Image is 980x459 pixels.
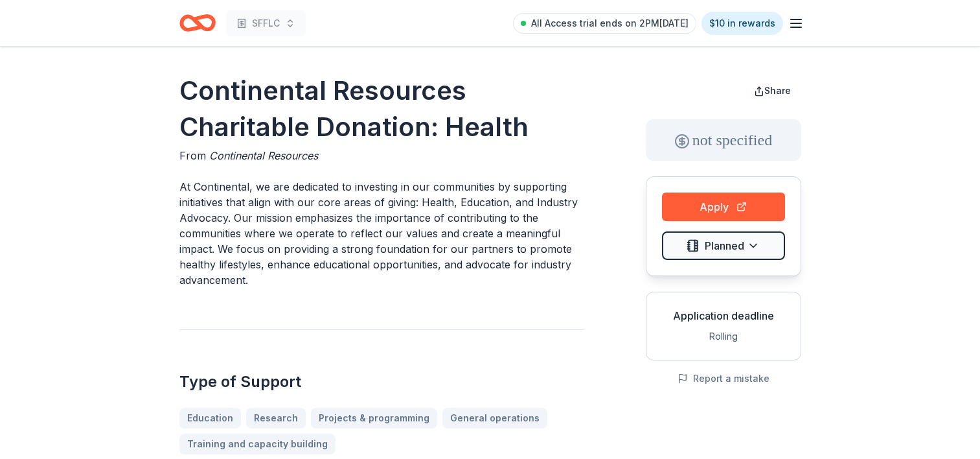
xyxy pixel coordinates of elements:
[179,408,241,429] a: Education
[701,12,783,35] a: $10 in rewards
[744,78,801,104] button: Share
[179,371,584,392] h2: Type of Support
[662,231,785,260] button: Planned
[442,408,547,429] a: General operations
[179,434,336,454] a: Training and capacity building
[513,13,696,34] a: All Access trial ends on 2PM[DATE]
[252,16,280,31] span: SFFLC
[657,308,790,324] div: Application deadline
[662,193,785,221] button: Apply
[246,408,306,429] a: Research
[179,73,584,145] h1: Continental Resources Charitable Donation: Health
[311,408,437,429] a: Projects & programming
[646,119,801,161] div: not specified
[705,237,744,254] span: Planned
[209,149,318,162] span: Continental Resources
[531,16,689,31] span: All Access trial ends on 2PM[DATE]
[764,85,791,96] span: Share
[179,179,584,288] p: At Continental, we are dedicated to investing in our communities by supporting initiatives that a...
[657,329,790,344] div: Rolling
[179,8,216,38] a: Home
[678,371,769,386] button: Report a mistake
[226,10,306,36] button: SFFLC
[179,148,584,163] div: From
